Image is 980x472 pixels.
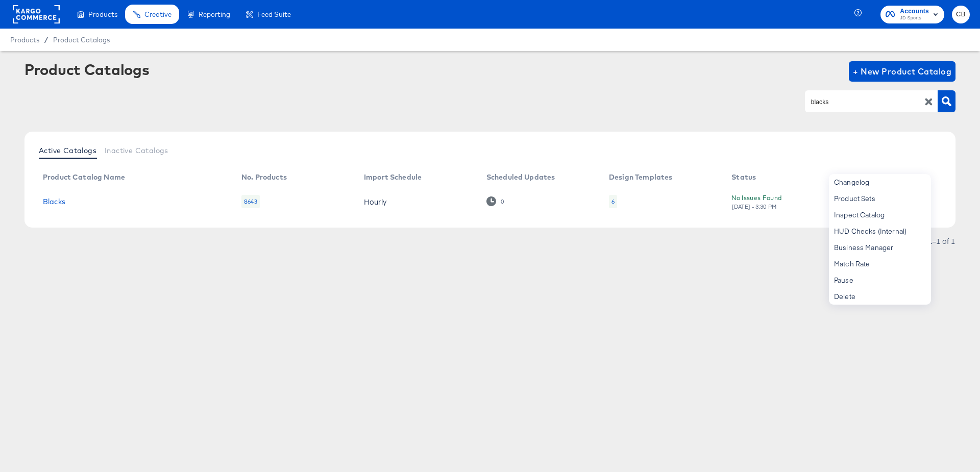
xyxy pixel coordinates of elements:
div: Match Rate [829,256,931,272]
div: 0 [500,198,504,205]
div: Pause [829,272,931,288]
a: Blacks [43,197,65,206]
span: Active Catalogs [39,146,96,155]
td: Hourly [356,186,478,217]
div: Changelog [829,174,931,190]
span: + New Product Catalog [853,64,951,79]
button: AccountsJD Sports [880,6,944,23]
span: Inactive Catalogs [105,146,168,155]
span: JD Sports [900,14,929,22]
div: Business Manager [829,239,931,256]
th: Status [723,169,846,186]
div: Import Schedule [364,173,422,181]
div: 6 [611,197,615,206]
span: Accounts [900,6,929,17]
th: More [904,169,943,186]
button: + New Product Catalog [849,61,955,82]
div: Product Catalog Name [43,173,125,181]
div: 8643 [241,195,260,208]
div: Scheduled Updates [486,173,555,181]
div: No. Products [241,173,287,181]
span: Reporting [199,10,230,18]
span: CB [956,9,966,20]
button: CB [952,6,970,23]
div: 6 [609,195,617,208]
span: Products [10,36,39,44]
span: Products [88,10,117,18]
th: Action [846,169,904,186]
div: Product Sets [829,190,931,207]
span: / [39,36,53,44]
span: Creative [144,10,171,18]
a: Product Catalogs [53,36,110,44]
div: 0 [486,196,504,206]
span: Feed Suite [257,10,291,18]
input: Search Product Catalogs [809,96,918,108]
div: Delete [829,288,931,305]
div: HUD Checks (Internal) [829,223,931,239]
div: Product Catalogs [24,61,149,78]
div: Design Templates [609,173,672,181]
div: Inspect Catalog [829,207,931,223]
